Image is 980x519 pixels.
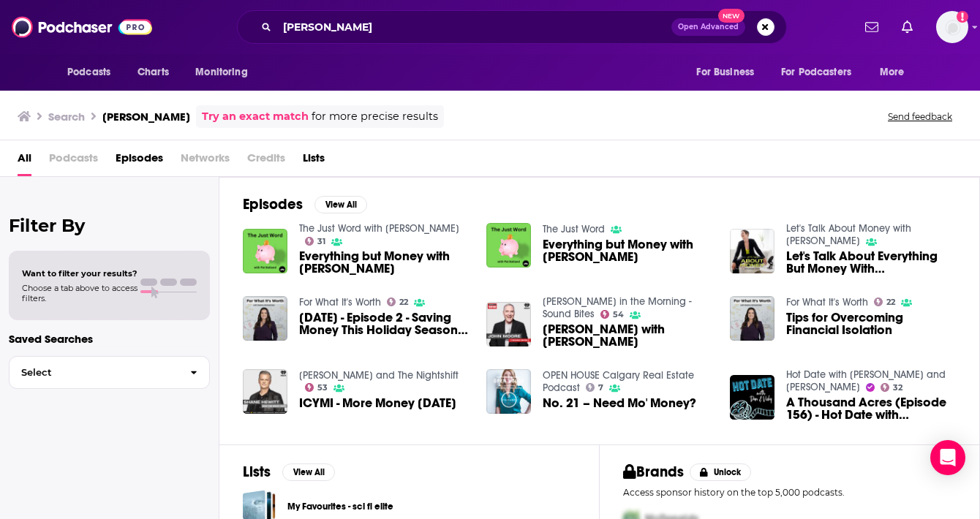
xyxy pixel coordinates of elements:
span: More [880,62,905,83]
a: Jessica Moorhouse with John Moore [543,323,712,348]
a: The Just Word [543,223,605,235]
h2: Brands [623,463,684,481]
span: ICYMI - More Money [DATE] [299,397,456,409]
button: open menu [870,58,923,86]
span: A Thousand Acres (Episode 156) - Hot Date with [PERSON_NAME] and [PERSON_NAME] [786,396,956,421]
a: Moore in the Morning - Sound Bites [543,295,692,320]
span: for more precise results [312,108,438,125]
a: Show notifications dropdown [896,15,919,39]
a: My Favourites - sci fi elite [287,499,393,515]
a: Dec. 10th 2022 - Episode 2 - Saving Money This Holiday Season With Jessica Moorehouse, Accredited... [299,311,469,336]
span: 54 [613,311,624,318]
span: Choose a tab above to access filters. [22,283,137,303]
a: All [18,146,31,176]
a: 22 [874,298,896,306]
a: Everything but Money with Jessica Moorehouse [299,250,469,275]
button: Select [9,356,210,389]
span: For Podcasters [781,62,851,83]
button: View All [314,196,367,213]
p: Saved Searches [9,332,210,346]
a: Let's Talk About Everything But Money With Jessica Moorehouse [730,229,774,273]
span: For Business [696,62,754,83]
img: Tips for Overcoming Financial Isolation [730,296,774,341]
span: 22 [399,299,408,306]
a: No. 21 – Need Mo' Money? [486,369,531,414]
a: ICYMI - More Money Monday [299,397,456,409]
a: Everything but Money with Jessica Moorehouse [486,223,531,268]
img: A Thousand Acres (Episode 156) - Hot Date with Dan and Vicky [730,375,774,420]
img: Podchaser - Follow, Share and Rate Podcasts [12,13,152,41]
span: Everything but Money with [PERSON_NAME] [299,250,469,275]
a: Try an exact match [202,108,309,125]
h3: [PERSON_NAME] [102,110,190,124]
a: Let's Talk About Everything But Money With Jessica Moorehouse [786,250,956,275]
button: open menu [57,58,129,86]
span: [DATE] - Episode 2 - Saving Money This Holiday Season With [PERSON_NAME], Accredited Financial Co... [299,311,469,336]
a: Let's Talk About Money with Brianna Goslin [786,222,911,247]
a: OPEN HOUSE Calgary Real Estate Podcast [543,369,694,394]
button: View All [282,463,335,481]
span: Select [10,368,178,377]
a: 32 [881,383,903,392]
a: Everything but Money with Jessica Moorehouse [543,238,712,263]
button: open menu [686,58,772,86]
a: Tips for Overcoming Financial Isolation [786,311,956,336]
a: Charts [128,58,178,86]
span: 32 [893,384,902,391]
button: Open AdvancedNew [671,18,745,36]
img: User Profile [936,11,968,43]
a: For What It's Worth [786,296,868,308]
a: Shane Hewitt and The Nightshift [299,369,459,382]
span: Everything but Money with [PERSON_NAME] [543,238,712,263]
img: Dec. 10th 2022 - Episode 2 - Saving Money This Holiday Season With Jessica Moorehouse, Accredited... [243,296,287,341]
span: 22 [886,299,895,306]
a: 7 [586,383,604,392]
svg: Add a profile image [957,11,968,23]
a: A Thousand Acres (Episode 156) - Hot Date with Dan and Vicky [786,396,956,421]
a: 31 [305,237,326,246]
span: Podcasts [49,146,98,176]
a: Show notifications dropdown [859,15,884,39]
div: Search podcasts, credits, & more... [237,10,787,44]
a: The Just Word with Pat Bolland [299,222,459,235]
span: Monitoring [195,62,247,83]
input: Search podcasts, credits, & more... [277,15,671,39]
span: Logged in as amaclellan [936,11,968,43]
span: Networks [181,146,230,176]
a: Hot Date with Dan and Vicky [786,368,946,393]
h2: Filter By [9,215,210,236]
span: Podcasts [67,62,110,83]
span: Credits [247,146,285,176]
img: ICYMI - More Money Monday [243,369,287,414]
a: Jessica Moorhouse with John Moore [486,302,531,346]
a: 54 [600,310,625,319]
p: Access sponsor history on the top 5,000 podcasts. [623,487,956,498]
span: Want to filter your results? [22,268,137,279]
a: ListsView All [243,463,335,481]
span: 31 [317,238,325,245]
h2: Episodes [243,195,303,213]
a: 53 [305,383,328,392]
img: Everything but Money with Jessica Moorehouse [243,229,287,273]
h2: Lists [243,463,271,481]
button: open menu [772,58,872,86]
span: Open Advanced [678,23,739,31]
span: 53 [317,384,328,391]
a: Episodes [116,146,163,176]
a: EpisodesView All [243,195,367,213]
a: 22 [387,298,409,306]
a: No. 21 – Need Mo' Money? [543,397,696,409]
span: New [718,9,745,23]
a: Lists [303,146,325,176]
span: Let's Talk About Everything But Money With [PERSON_NAME] [786,250,956,275]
